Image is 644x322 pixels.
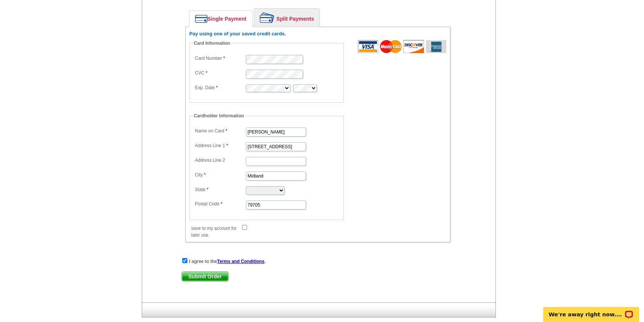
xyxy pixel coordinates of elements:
strong: I agree to the . [189,259,266,264]
iframe: LiveChat chat widget [538,298,644,322]
h6: Pay using one of your saved credit cards. [189,31,446,37]
legend: Card Information [193,40,231,47]
img: split-payment.png [260,12,274,23]
img: acceptedCards.gif [358,40,446,53]
img: single-payment.png [195,15,208,23]
legend: Cardholder Information [193,112,245,119]
label: CVC [195,70,245,76]
label: City [195,172,245,178]
label: State [195,186,245,193]
a: Split Payments [254,9,320,27]
label: save to my account for later use [191,225,241,238]
label: Exp. Date [195,84,245,91]
a: Terms and Conditions [217,259,265,264]
a: Single Payment [189,11,252,27]
span: Submit Order [182,272,228,281]
label: Postal Code [195,200,245,207]
label: Card Number [195,55,245,62]
label: Address Line 2 [195,157,245,164]
label: Name on Card [195,128,245,134]
label: Address Line 1 [195,142,245,149]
